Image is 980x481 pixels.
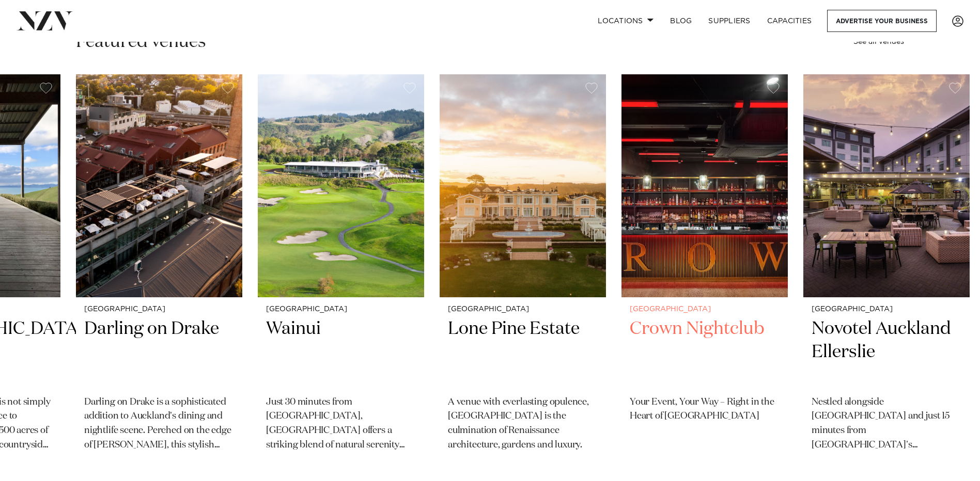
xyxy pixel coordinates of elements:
p: A venue with everlasting opulence, [GEOGRAPHIC_DATA] is the culmination of Renaissance architectu... [448,395,598,453]
a: SUPPLIERS [700,10,758,32]
h2: Darling on Drake [84,317,234,387]
p: Your Event, Your Way – Right in the Heart of [GEOGRAPHIC_DATA] [630,395,780,424]
img: nzv-logo.png [17,11,73,30]
h2: Novotel Auckland Ellerslie [812,317,961,387]
p: Just 30 minutes from [GEOGRAPHIC_DATA], [GEOGRAPHIC_DATA] offers a striking blend of natural sere... [266,395,416,453]
small: [GEOGRAPHIC_DATA] [266,306,416,313]
a: Locations [589,10,662,32]
h2: Featured venues [76,30,206,54]
h2: Wainui [266,317,416,387]
h2: Lone Pine Estate [448,317,598,387]
a: Capacities [759,10,820,32]
small: [GEOGRAPHIC_DATA] [448,306,598,313]
small: [GEOGRAPHIC_DATA] [84,306,234,313]
small: [GEOGRAPHIC_DATA] [812,306,961,313]
p: Nestled alongside [GEOGRAPHIC_DATA] and just 15 minutes from [GEOGRAPHIC_DATA]'s [GEOGRAPHIC_DATA... [812,395,961,453]
a: BLOG [662,10,700,32]
small: [GEOGRAPHIC_DATA] [630,306,780,313]
p: Darling on Drake is a sophisticated addition to Auckland's dining and nightlife scene. Perched on... [84,395,234,453]
img: Aerial view of Darling on Drake [76,74,242,297]
h2: Crown Nightclub [630,317,780,387]
a: Advertise your business [827,10,937,32]
a: See all venues [853,38,904,45]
